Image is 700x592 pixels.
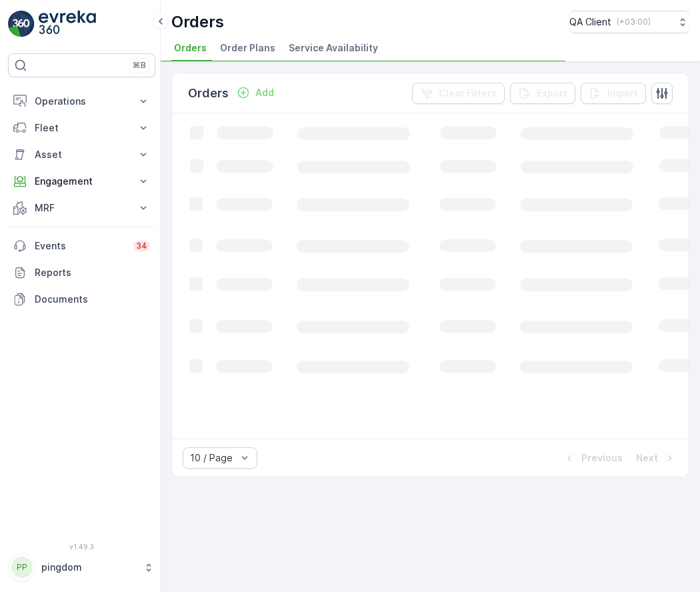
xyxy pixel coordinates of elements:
[8,115,155,141] button: Fleet
[35,239,125,253] p: Events
[8,286,155,313] a: Documents
[220,41,275,55] span: Order Plans
[510,83,575,104] button: Export
[561,450,624,466] button: Previous
[8,168,155,195] button: Engagement
[581,83,646,104] button: Import
[8,553,155,581] button: PPpingdom
[133,60,146,71] p: ⌘B
[412,83,505,104] button: Clear Filters
[289,41,378,55] span: Service Availability
[171,11,224,33] p: Orders
[136,241,147,251] p: 34
[607,87,638,100] p: Import
[439,87,497,100] p: Clear Filters
[8,141,155,168] button: Asset
[8,88,155,115] button: Operations
[41,561,137,574] p: pingdom
[35,266,150,279] p: Reports
[635,450,678,466] button: Next
[8,233,155,259] a: Events34
[569,15,611,29] p: QA Client
[8,259,155,286] a: Reports
[188,84,229,103] p: Orders
[35,175,129,188] p: Engagement
[8,543,155,551] span: v 1.49.3
[35,293,150,306] p: Documents
[35,121,129,135] p: Fleet
[35,148,129,161] p: Asset
[11,557,33,578] div: PP
[35,95,129,108] p: Operations
[35,201,129,215] p: MRF
[537,87,567,100] p: Export
[231,85,279,101] button: Add
[8,11,35,37] img: logo
[636,451,658,465] p: Next
[8,195,155,221] button: MRF
[174,41,207,55] span: Orders
[255,86,274,99] p: Add
[39,11,96,37] img: logo_light-DOdMpM7g.png
[569,11,689,33] button: QA Client(+03:00)
[581,451,623,465] p: Previous
[617,17,651,27] p: ( +03:00 )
